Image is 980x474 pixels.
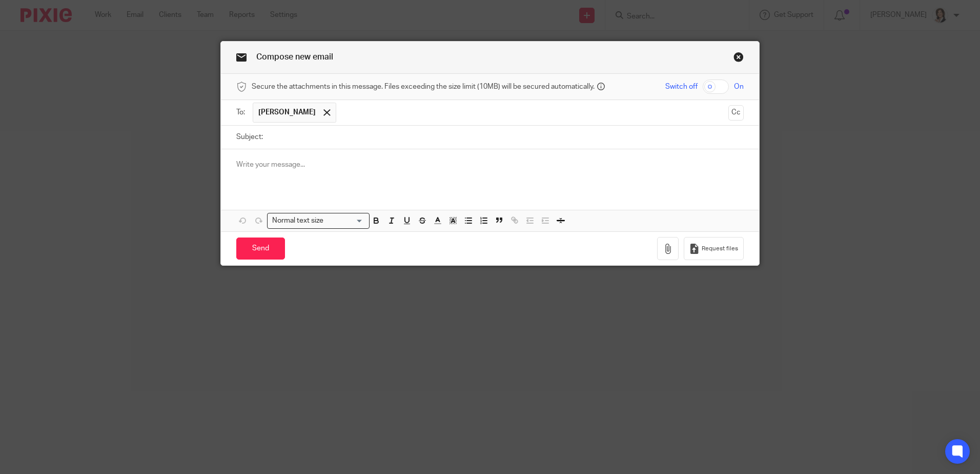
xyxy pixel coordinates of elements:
span: [PERSON_NAME] [258,107,316,117]
button: Cc [728,105,744,121]
a: Close this dialog window [733,52,744,66]
span: Normal text size [270,215,325,226]
span: Secure the attachments in this message. Files exceeding the size limit (10MB) will be secured aut... [252,82,595,92]
div: Search for option [267,213,370,229]
input: Send [236,238,285,260]
label: To: [236,107,248,117]
input: Search for option [326,215,363,226]
button: Request files [684,237,743,260]
span: Compose new email [256,53,333,61]
label: Subject: [236,132,263,142]
span: On [734,82,744,92]
span: Request files [702,245,738,253]
span: Switch off [665,82,698,92]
